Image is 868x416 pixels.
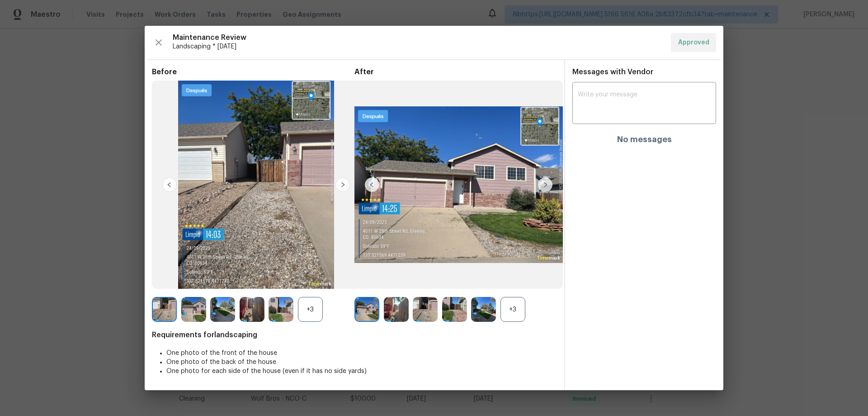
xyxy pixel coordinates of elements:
img: right-chevron-button-url [335,177,350,192]
span: Requirements for landscaping [152,330,557,339]
img: left-chevron-button-url [365,177,379,192]
span: Maintenance Review [173,33,664,42]
span: Landscaping * [DATE] [173,42,664,51]
div: +3 [500,297,525,322]
img: right-chevron-button-url [538,177,552,192]
li: One photo for each side of the house (even if it has no side yards) [166,367,557,376]
span: After [354,67,557,77]
li: One photo of the front of the house [166,349,557,358]
img: left-chevron-button-url [162,177,177,192]
li: One photo of the back of the house [166,358,557,367]
h4: No messages [617,135,672,144]
span: Before [152,67,354,77]
span: Messages with Vendor [572,68,653,76]
div: +3 [298,297,323,322]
